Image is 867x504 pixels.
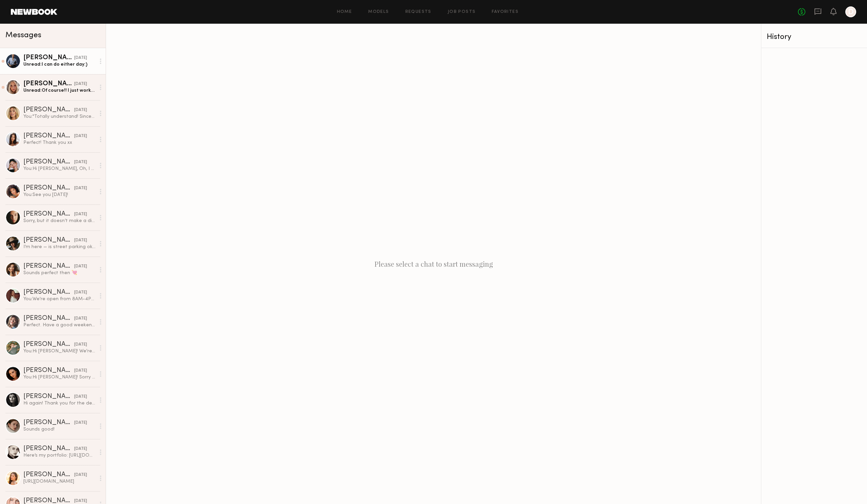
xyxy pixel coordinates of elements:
div: [DATE] [74,420,87,426]
a: D [845,6,856,17]
div: [URL][DOMAIN_NAME] [23,478,96,485]
div: I’m here — is street parking okay? [23,244,96,250]
div: [DATE] [74,237,87,244]
div: [DATE] [74,446,87,452]
div: Hi again! Thank you for the details. My hourly rate is $150 for minimum of 4 hours per day. Pleas... [23,400,96,407]
div: Unread: Of course!! I just worked out my schedule coming up and it looks like i’ll be flying back... [23,87,96,94]
div: [DATE] [74,185,87,192]
div: [PERSON_NAME] [23,107,74,113]
div: Unread: I can do either day:) [23,61,96,68]
div: [DATE] [74,133,87,139]
div: You: "Totally understand! Since our brand has monthly shoots, would you be able to join the casti... [23,113,96,120]
div: [PERSON_NAME] [23,289,74,296]
div: History [767,33,862,41]
div: [PERSON_NAME] [23,81,74,87]
div: [PERSON_NAME] [23,445,74,452]
div: [DATE] [74,81,87,87]
div: Sorry, but it doesn’t make a difference to me whether it’s for a catalog or social media. my mini... [23,218,96,224]
div: Sounds good! [23,426,96,433]
div: [DATE] [74,472,87,478]
a: Job Posts [448,10,476,14]
div: Please select a chat to start messaging [106,24,761,504]
div: [DATE] [74,368,87,374]
a: Models [368,10,389,14]
div: Here’s my portfolio: [URL][DOMAIN_NAME] [23,452,96,459]
div: Perfect. Have a good weekend! [23,322,96,328]
div: [DATE] [74,263,87,270]
div: [DATE] [74,107,87,113]
div: [DATE] [74,394,87,400]
a: Home [337,10,352,14]
div: You: Hi [PERSON_NAME]! Sorry we never had the chance to reach back to you. We're currently castin... [23,374,96,380]
div: [DATE] [74,55,87,61]
div: [DATE] [74,159,87,166]
a: Favorites [492,10,519,14]
span: Messages [5,31,41,39]
div: You: Hi [PERSON_NAME]! We're currently casting models for a Spring shoot on either [DATE] or 24th... [23,348,96,354]
div: [PERSON_NAME] [23,263,74,270]
div: [PERSON_NAME] [23,341,74,348]
div: [PERSON_NAME] [23,159,74,166]
div: [PERSON_NAME] [23,237,74,244]
div: You: See you [DATE]! [23,192,96,198]
a: Requests [405,10,431,14]
div: Perfect! Thank you xx [23,139,96,146]
div: You: Hi [PERSON_NAME], Oh, I see! In that case, would you be able to come in for a casting [DATE]... [23,166,96,172]
div: [PERSON_NAME] [23,367,74,374]
div: You: We're open from 8AM-4PM! [23,296,96,302]
div: [PERSON_NAME] [23,133,74,139]
div: [DATE] [74,211,87,218]
div: [PERSON_NAME] [23,54,74,61]
div: Sounds perfect then 💘 [23,270,96,276]
div: [PERSON_NAME] [23,185,74,192]
div: [DATE] [74,342,87,348]
div: [PERSON_NAME] [23,419,74,426]
div: [PERSON_NAME] [23,315,74,322]
div: [DATE] [74,289,87,296]
div: [PERSON_NAME] [23,393,74,400]
div: [PERSON_NAME] [23,211,74,218]
div: [DATE] [74,315,87,322]
div: [PERSON_NAME] [23,472,74,478]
